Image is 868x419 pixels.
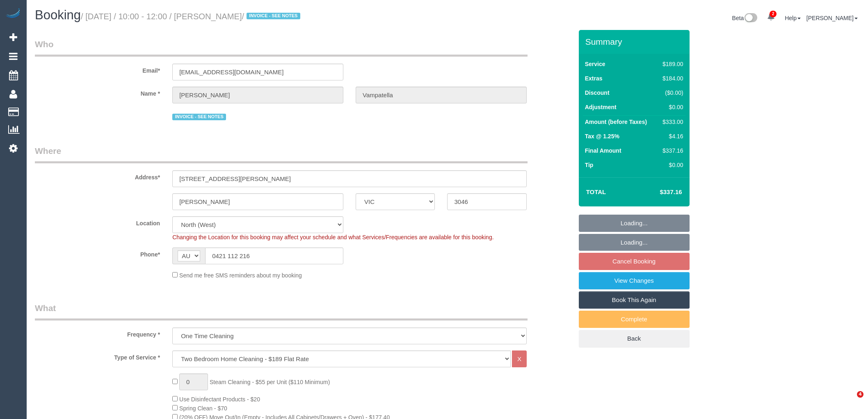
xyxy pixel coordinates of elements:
[659,147,683,155] div: $337.16
[732,15,758,21] a: Beta
[179,272,302,279] span: Send me free SMS reminders about my booking
[242,12,303,21] span: /
[172,114,226,120] span: INVOICE - SEE NOTES
[585,74,603,82] label: Extras
[585,89,610,97] label: Discount
[659,89,683,97] div: ($0.00)
[659,103,683,111] div: $0.00
[585,161,594,169] label: Tip
[29,170,166,181] label: Address*
[210,379,330,385] span: Steam Cleaning - $55 per Unit ($110 Minimum)
[35,8,81,22] span: Booking
[585,37,685,46] h3: Summary
[763,8,779,26] a: 2
[35,38,528,57] legend: Who
[585,147,621,155] label: Final Amount
[29,247,166,259] label: Phone*
[659,161,683,169] div: $0.00
[659,60,683,68] div: $189.00
[579,272,690,289] a: View Changes
[247,13,300,19] span: INVOICE - SEE NOTES
[172,64,343,80] input: Email*
[586,188,606,195] strong: Total
[172,234,493,240] span: Changing the Location for this booking may affect your schedule and what Services/Frequencies are...
[356,87,527,103] input: Last Name*
[585,132,619,140] label: Tax @ 1.25%
[29,64,166,75] label: Email*
[81,12,303,21] small: / [DATE] / 10:00 - 12:00 / [PERSON_NAME]
[179,396,260,403] span: Use Disinfectant Products - $20
[447,193,526,210] input: Post Code*
[659,118,683,126] div: $333.00
[806,15,858,21] a: [PERSON_NAME]
[29,350,166,362] label: Type of Service *
[35,145,528,163] legend: Where
[579,291,690,309] a: Book This Again
[5,8,21,20] img: Automaid Logo
[35,302,528,321] legend: What
[659,132,683,140] div: $4.16
[585,118,647,126] label: Amount (before Taxes)
[172,87,343,103] input: First Name*
[205,247,343,264] input: Phone*
[29,327,166,339] label: Frequency *
[770,11,777,17] span: 2
[785,15,801,21] a: Help
[172,193,343,210] input: Suburb*
[29,87,166,98] label: Name *
[840,391,860,411] iframe: Intercom live chat
[579,330,690,347] a: Back
[585,103,617,111] label: Adjustment
[29,216,166,227] label: Location
[857,391,863,398] span: 4
[585,60,605,68] label: Service
[635,189,682,196] h4: $337.16
[179,405,227,412] span: Spring Clean - $70
[744,13,757,24] img: New interface
[659,74,683,82] div: $184.00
